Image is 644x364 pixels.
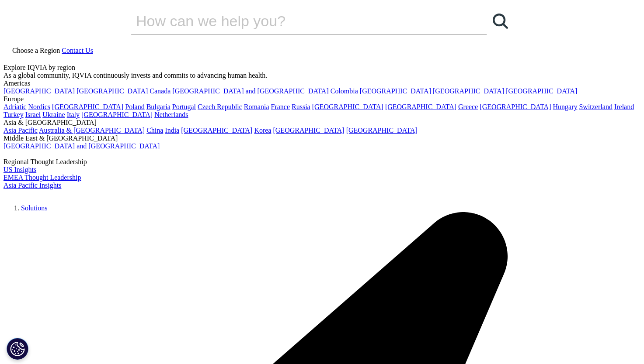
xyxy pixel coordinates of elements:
[81,111,153,118] a: [GEOGRAPHIC_DATA]
[3,87,75,95] a: [GEOGRAPHIC_DATA]
[506,87,577,95] a: [GEOGRAPHIC_DATA]
[493,14,508,29] svg: Search
[172,87,328,95] a: [GEOGRAPHIC_DATA] and [GEOGRAPHIC_DATA]
[3,119,641,127] div: Asia & [GEOGRAPHIC_DATA]
[3,111,24,118] a: Turkey
[273,127,344,134] a: [GEOGRAPHIC_DATA]
[614,103,634,110] a: Ireland
[146,127,163,134] a: China
[131,8,462,34] input: Search
[360,87,431,95] a: [GEOGRAPHIC_DATA]
[433,87,504,95] a: [GEOGRAPHIC_DATA]
[7,338,28,360] button: Cookie Settings
[150,87,171,95] a: Canada
[28,103,50,110] a: Nordics
[52,103,123,110] a: [GEOGRAPHIC_DATA]
[271,103,290,110] a: France
[21,204,47,212] a: Solutions
[346,127,418,134] a: [GEOGRAPHIC_DATA]
[480,103,551,110] a: [GEOGRAPHIC_DATA]
[3,166,36,173] a: US Insights
[3,182,61,189] a: Asia Pacific Insights
[12,47,60,54] span: Choose a Region
[165,127,179,134] a: India
[244,103,269,110] a: Romania
[292,103,310,110] a: Russia
[553,103,577,110] a: Hungary
[487,8,513,34] a: Search
[3,72,641,79] div: As a global community, IQVIA continuously invests and commits to advancing human health.
[146,103,171,110] a: Bulgaria
[25,111,41,118] a: Israel
[579,103,612,110] a: Switzerland
[3,142,160,150] a: [GEOGRAPHIC_DATA] and [GEOGRAPHIC_DATA]
[3,174,81,181] a: EMEA Thought Leadership
[67,111,80,118] a: Italy
[172,103,196,110] a: Portugal
[385,103,456,110] a: [GEOGRAPHIC_DATA]
[3,103,26,110] a: Adriatic
[125,103,144,110] a: Poland
[42,111,65,118] a: Ukraine
[3,127,38,134] a: Asia Pacific
[458,103,478,110] a: Greece
[198,103,242,110] a: Czech Republic
[39,127,145,134] a: Australia & [GEOGRAPHIC_DATA]
[3,134,641,142] div: Middle East & [GEOGRAPHIC_DATA]
[3,158,641,166] div: Regional Thought Leadership
[312,103,383,110] a: [GEOGRAPHIC_DATA]
[154,111,188,118] a: Netherlands
[3,79,641,87] div: Americas
[3,64,641,72] div: Explore IQVIA by region
[181,127,252,134] a: [GEOGRAPHIC_DATA]
[77,87,148,95] a: [GEOGRAPHIC_DATA]
[3,95,641,103] div: Europe
[254,127,271,134] a: Korea
[62,47,93,54] a: Contact Us
[331,87,358,95] a: Colombia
